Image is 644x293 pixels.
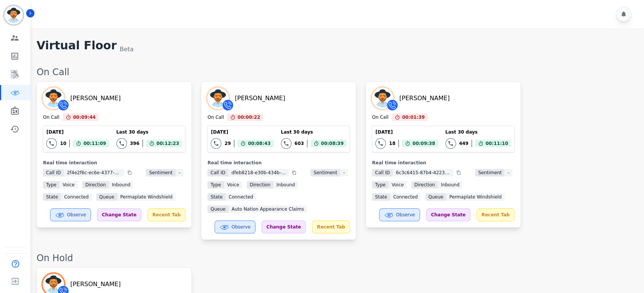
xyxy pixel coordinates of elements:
[426,208,470,221] div: Change State
[321,140,344,147] span: 00:08:39
[36,252,636,264] div: On Hold
[372,88,393,109] img: Avatar
[235,94,285,103] div: [PERSON_NAME]
[43,193,61,201] span: State
[372,160,514,166] div: Real time interaction
[396,212,415,218] span: Observe
[229,205,307,213] span: Auto Nation Appearance Claims
[247,181,273,189] span: Direction
[215,221,255,233] button: Observe
[120,45,134,54] div: Beta
[70,280,121,289] div: [PERSON_NAME]
[207,114,224,121] div: On Call
[207,169,228,176] span: Call ID
[445,129,511,135] div: Last 30 days
[379,208,420,221] button: Observe
[438,181,462,189] span: inbound
[372,114,388,121] div: On Call
[43,160,185,166] div: Real time interaction
[312,221,350,233] div: Recent Tab
[248,140,271,147] span: 00:08:43
[147,208,185,221] div: Recent Tab
[224,140,231,146] div: 29
[389,181,407,189] span: voice
[411,181,438,189] span: Direction
[486,140,508,147] span: 00:11:10
[67,212,86,218] span: Observe
[83,140,106,147] span: 00:11:09
[211,129,273,135] div: [DATE]
[207,193,226,201] span: State
[459,140,469,146] div: 449
[5,6,23,24] img: Bordered avatar
[228,169,289,176] span: dfeb8218-e30b-434b-b251-f077fdb95325
[390,193,421,201] span: connected
[70,94,121,103] div: [PERSON_NAME]
[238,113,260,121] span: 00:00:22
[475,169,505,176] span: Sentiment
[43,114,59,121] div: On Call
[60,181,78,189] span: voice
[476,208,514,221] div: Recent Tab
[130,140,139,146] div: 396
[97,208,141,221] div: Change State
[157,140,179,147] span: 00:12:23
[50,208,91,221] button: Observe
[232,224,251,230] span: Observe
[375,129,438,135] div: [DATE]
[425,193,446,201] span: Queue
[372,169,393,176] span: Call ID
[372,193,390,201] span: State
[262,221,306,233] div: Change State
[393,169,453,176] span: 6c3c6415-87b4-4223-8def-6726879810c0
[281,129,347,135] div: Last 30 days
[109,181,133,189] span: inbound
[505,169,512,176] span: -
[224,181,242,189] span: voice
[446,193,505,201] span: Permaplate Windshield
[61,193,92,201] span: connected
[273,181,298,189] span: inbound
[46,129,109,135] div: [DATE]
[60,140,66,146] div: 10
[310,169,340,176] span: Sentiment
[43,88,64,109] img: Avatar
[389,140,395,146] div: 18
[43,181,60,189] span: Type
[116,129,182,135] div: Last 30 days
[175,169,183,176] span: -
[412,140,435,147] span: 00:09:38
[146,169,175,176] span: Sentiment
[117,193,175,201] span: Permaplate Windshield
[207,205,228,213] span: Queue
[226,193,256,201] span: connected
[36,39,116,54] h1: Virtual Floor
[295,140,304,146] div: 603
[64,169,124,176] span: 2f4e2f6c-ec6e-4377-87f6-d252c5c3e830
[43,169,64,176] span: Call ID
[36,66,636,78] div: On Call
[399,94,450,103] div: [PERSON_NAME]
[96,193,117,201] span: Queue
[207,160,350,166] div: Real time interaction
[82,181,109,189] span: Direction
[73,113,96,121] span: 00:09:44
[372,181,389,189] span: Type
[207,181,224,189] span: Type
[207,88,229,109] img: Avatar
[402,113,425,121] span: 00:01:39
[340,169,348,176] span: -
